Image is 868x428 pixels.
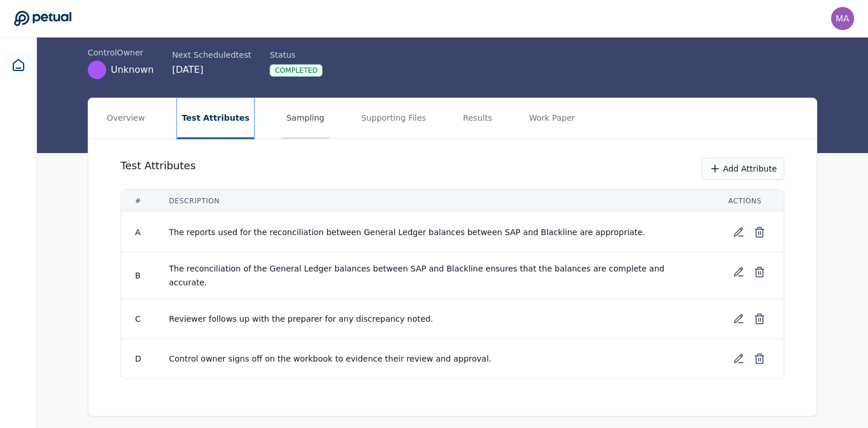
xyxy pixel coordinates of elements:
[5,51,32,79] a: Dashboard
[749,262,770,282] button: Delete test attribute
[88,98,817,139] nav: Tabs
[121,189,155,213] th: #
[177,98,255,139] button: Test Attributes
[135,271,141,280] span: B
[169,264,667,287] span: The reconciliation of the General Ledger balances between SAP and Blackline ensures that the bala...
[135,228,141,237] span: A
[102,98,149,139] button: Overview
[749,308,770,329] button: Delete test attribute
[282,98,329,139] button: Sampling
[169,354,492,363] span: Control owner signs off on the workbook to evidence their review and approval.
[172,49,251,61] div: Next Scheduled test
[728,262,749,282] button: Edit test attribute
[714,189,784,213] th: Actions
[121,158,196,180] h3: Test Attributes
[458,98,497,139] button: Results
[270,64,323,77] div: Completed
[728,222,749,243] button: Edit test attribute
[270,49,323,61] div: Status
[525,98,580,139] button: Work Paper
[172,63,251,77] div: [DATE]
[88,47,154,58] div: control Owner
[831,7,854,30] img: manali.agarwal@arm.com
[169,314,433,323] span: Reviewer follows up with the preparer for any discrepancy noted.
[14,10,72,27] a: Go to Dashboard
[728,348,749,369] button: Edit test attribute
[728,308,749,329] button: Edit test attribute
[155,189,714,213] th: Description
[357,98,431,139] button: Supporting Files
[749,348,770,369] button: Delete test attribute
[169,228,645,237] span: The reports used for the reconciliation between General Ledger balances between SAP and Blackline...
[111,63,154,77] span: Unknown
[135,314,141,323] span: C
[749,222,770,243] button: Delete test attribute
[135,354,141,363] span: D
[702,158,784,180] button: Add Attribute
